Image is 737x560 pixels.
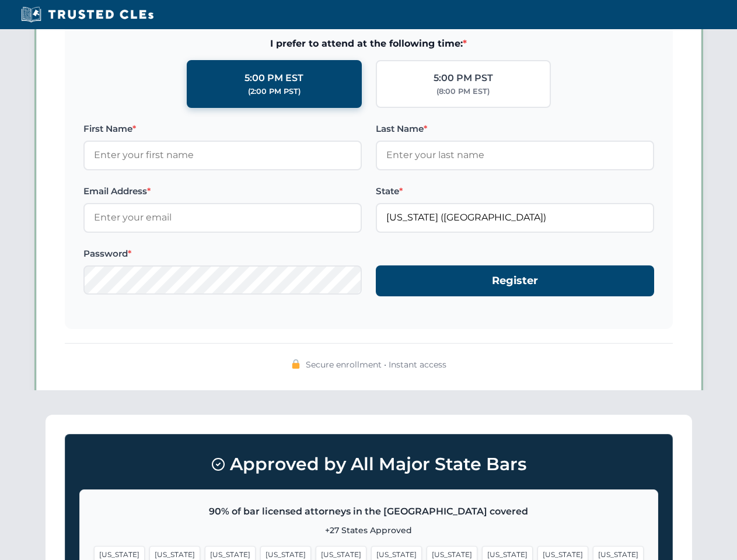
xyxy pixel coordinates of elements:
[376,203,654,232] input: Florida (FL)
[83,36,654,51] span: I prefer to attend at the following time:
[83,141,362,170] input: Enter your first name
[376,184,654,198] label: State
[83,247,362,261] label: Password
[18,6,157,23] img: Trusted CLEs
[83,203,362,232] input: Enter your email
[376,265,654,296] button: Register
[306,358,446,371] span: Secure enrollment • Instant access
[291,359,301,369] img: 🔒
[434,71,493,86] div: 5:00 PM PST
[83,122,362,136] label: First Name
[436,86,490,97] div: (8:00 PM EST)
[83,184,362,198] label: Email Address
[376,122,654,136] label: Last Name
[79,449,658,480] h3: Approved by All Major State Bars
[94,504,644,519] p: 90% of bar licensed attorneys in the [GEOGRAPHIC_DATA] covered
[94,524,644,537] p: +27 States Approved
[376,141,654,170] input: Enter your last name
[244,71,303,86] div: 5:00 PM EST
[248,86,301,97] div: (2:00 PM PST)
